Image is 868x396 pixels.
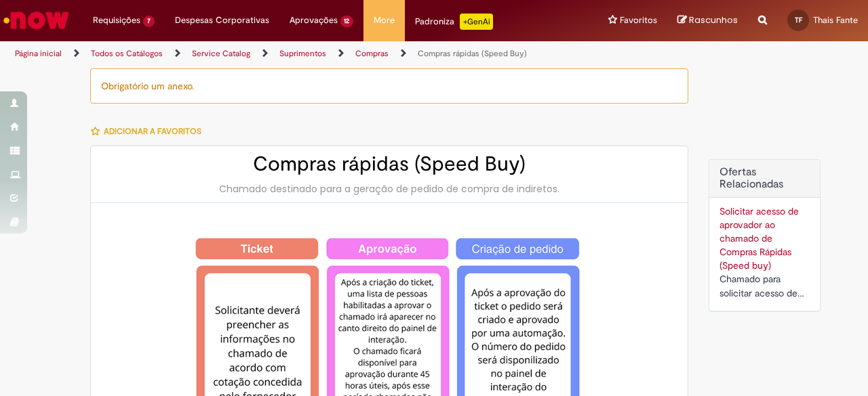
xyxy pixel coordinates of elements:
[460,14,493,30] p: +GenAi
[175,14,269,27] span: Despesas Corporativas
[340,16,354,27] span: 12
[719,167,810,190] h2: Ofertas Relacionadas
[15,48,62,59] a: Página inicial
[104,126,201,137] span: Adicionar a Favoritos
[104,182,674,196] div: Chamado destinado para a geração de pedido de compra de indiretos.
[1,7,71,34] img: ServiceNow
[192,48,250,59] a: Service Catalog
[418,48,527,59] a: Compras rápidas (Speed Buy)
[813,14,858,26] span: Thais Fante
[719,272,810,301] div: Chamado para solicitar acesso de aprovador ao ticket de Speed buy
[415,14,493,30] div: Padroniza
[90,117,209,146] button: Adicionar a Favoritos
[90,68,688,104] div: Obrigatório um anexo.
[374,14,395,27] span: More
[689,14,738,26] span: Rascunhos
[91,48,163,59] a: Todos os Catálogos
[290,14,338,27] span: Aprovações
[795,16,802,24] span: TF
[719,205,799,271] a: Solicitar acesso de aprovador ao chamado de Compras Rápidas (Speed buy)
[93,14,140,27] span: Requisições
[709,159,821,311] div: Ofertas Relacionadas
[677,14,738,27] a: Rascunhos
[10,41,568,66] ul: Trilhas de página
[279,48,326,59] a: Suprimentos
[620,14,657,27] span: Favoritos
[355,48,389,59] a: Compras
[143,16,155,27] span: 7
[104,153,674,175] h2: Compras rápidas (Speed Buy)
